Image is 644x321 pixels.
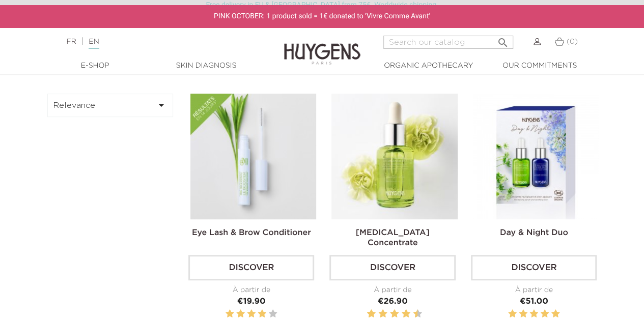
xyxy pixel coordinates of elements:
label: 6 [392,308,397,320]
label: 3 [247,308,256,320]
div: À partir de [471,285,597,296]
a: Day & Night Duo [500,229,568,237]
label: 1 [226,308,234,320]
a: Discover [329,255,455,280]
label: 3 [376,308,378,320]
label: 5 [269,308,277,320]
span: €51.00 [520,298,548,306]
span: €19.90 [237,298,266,306]
label: 10 [415,308,420,320]
a: Skin Diagnosis [155,61,257,71]
label: 4 [541,308,549,320]
button:  [494,33,512,46]
img: Huygens [284,27,360,66]
button: Relevance [47,94,174,117]
a: [MEDICAL_DATA] Concentrate [356,229,430,247]
a: EN [89,38,99,49]
a: FR [66,38,76,45]
div: À partir de [188,285,314,296]
label: 2 [236,308,244,320]
a: Discover [471,255,597,280]
div: À partir de [329,285,455,296]
img: Hyaluronic Acid Concentrate [331,94,457,219]
label: 8 [404,308,409,320]
img: Eye Lash & Brow Conditioner [190,94,316,219]
label: 4 [380,308,385,320]
i:  [155,99,167,111]
label: 3 [530,308,538,320]
label: 2 [519,308,527,320]
label: 5 [551,308,559,320]
a: E-Shop [44,61,146,71]
i:  [497,34,509,46]
a: Our commitments [489,61,591,71]
div: | [61,36,261,48]
label: 2 [369,308,374,320]
label: 1 [508,308,516,320]
label: 1 [365,308,367,320]
label: 4 [258,308,266,320]
label: 5 [388,308,389,320]
span: €26.90 [378,298,408,306]
a: Discover [188,255,314,280]
a: Organic Apothecary [378,61,480,71]
a: Eye Lash & Brow Conditioner [192,229,311,237]
img: Day & Night Duo [473,94,599,219]
label: 9 [411,308,413,320]
span: (0) [567,38,578,45]
label: 7 [400,308,401,320]
input: Search [383,36,513,49]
